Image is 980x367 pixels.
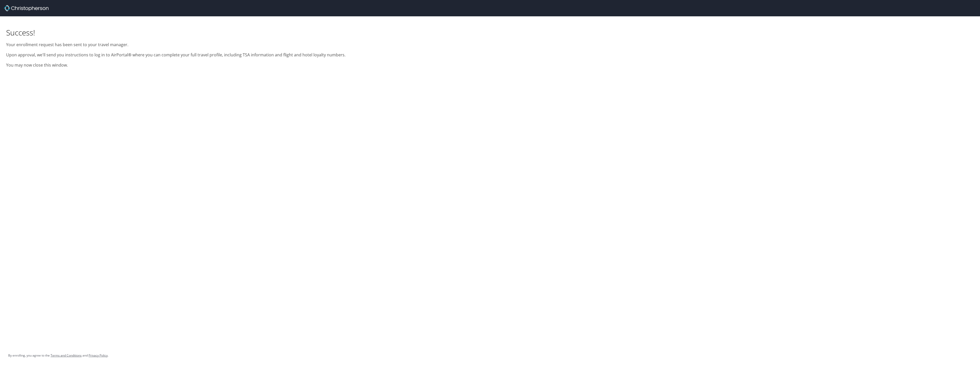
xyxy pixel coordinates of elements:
h1: Success! [6,28,484,37]
p: Your enrollment request has been sent to your travel manager. [6,42,484,48]
p: Upon approval, we'll send you instructions to log in to AirPortal® where you can complete your fu... [6,52,484,58]
a: Privacy Policy [89,353,108,358]
div: By enrolling, you agree to the and . [8,349,108,362]
img: cbt logo [4,5,48,11]
p: You may now close this window. [6,62,484,68]
a: Terms and Conditions [51,353,82,358]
